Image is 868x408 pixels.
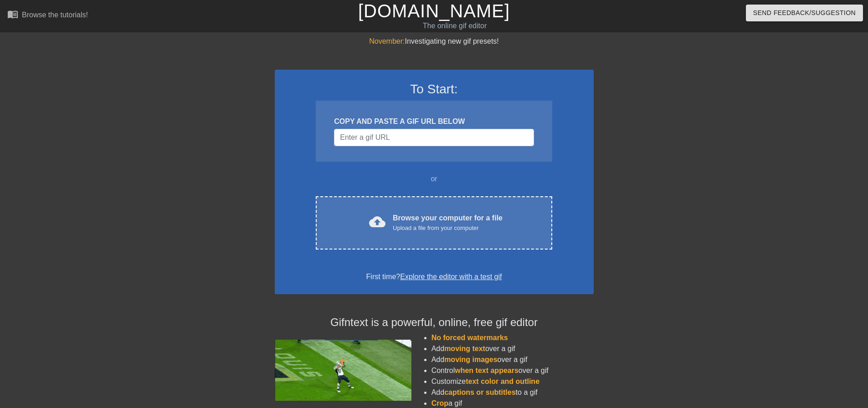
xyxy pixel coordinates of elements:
div: Investigating new gif presets! [275,36,594,47]
div: or [298,173,570,184]
img: football_small.gif [275,340,411,401]
div: Browse the tutorials! [22,11,88,19]
a: Explore the editor with a test gif [400,273,502,280]
a: [DOMAIN_NAME] [358,1,510,21]
button: Send Feedback/Suggestion [746,5,863,21]
span: Crop [431,399,448,407]
span: cloud_upload [369,214,385,230]
span: captions or subtitles [444,388,515,396]
input: Username [334,129,534,146]
div: First time? [287,271,582,282]
li: Add over a gif [431,343,594,354]
h4: Gifntext is a powerful, online, free gif editor [275,316,594,329]
span: Send Feedback/Suggestion [753,7,856,19]
span: text color and outline [466,377,539,385]
div: The online gif editor [294,20,616,31]
span: menu_book [7,9,18,20]
div: Browse your computer for a file [393,213,503,233]
li: Customize [431,376,594,387]
span: November: [369,37,405,45]
span: when text appears [455,367,519,374]
li: Add to a gif [431,387,594,398]
li: Control over a gif [431,365,594,376]
h3: To Start: [287,82,582,97]
span: moving text [444,345,485,352]
span: No forced watermarks [431,334,508,342]
div: COPY AND PASTE A GIF URL BELOW [334,116,534,127]
li: Add over a gif [431,354,594,365]
div: Upload a file from your computer [393,224,503,233]
a: Browse the tutorials! [7,9,88,23]
span: moving images [444,356,497,363]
